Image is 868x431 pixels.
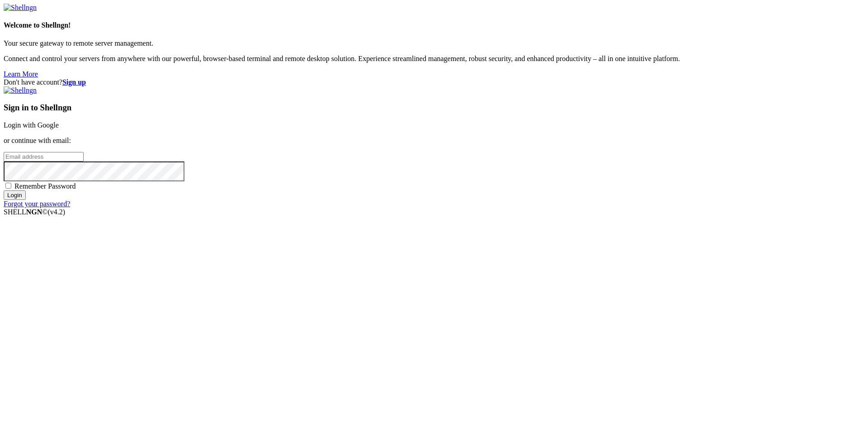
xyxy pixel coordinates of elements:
img: Shellngn [4,86,37,95]
span: 4.2.0 [48,208,66,216]
div: Don't have account? [4,78,864,86]
span: Remember Password [14,182,76,190]
input: Remember Password [5,183,11,189]
h3: Sign in to Shellngn [4,103,864,113]
a: Forgot your password? [4,200,70,208]
a: Login with Google [4,121,59,129]
span: SHELL © [4,208,65,216]
img: Shellngn [4,4,37,12]
b: NGN [26,208,42,216]
a: Learn More [4,70,38,78]
p: Your secure gateway to remote server management. [4,39,864,47]
input: Login [4,190,26,200]
p: Connect and control your servers from anywhere with our powerful, browser-based terminal and remo... [4,55,864,63]
h4: Welcome to Shellngn! [4,21,864,29]
p: or continue with email: [4,137,864,145]
a: Sign up [62,78,86,86]
input: Email address [4,152,84,161]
